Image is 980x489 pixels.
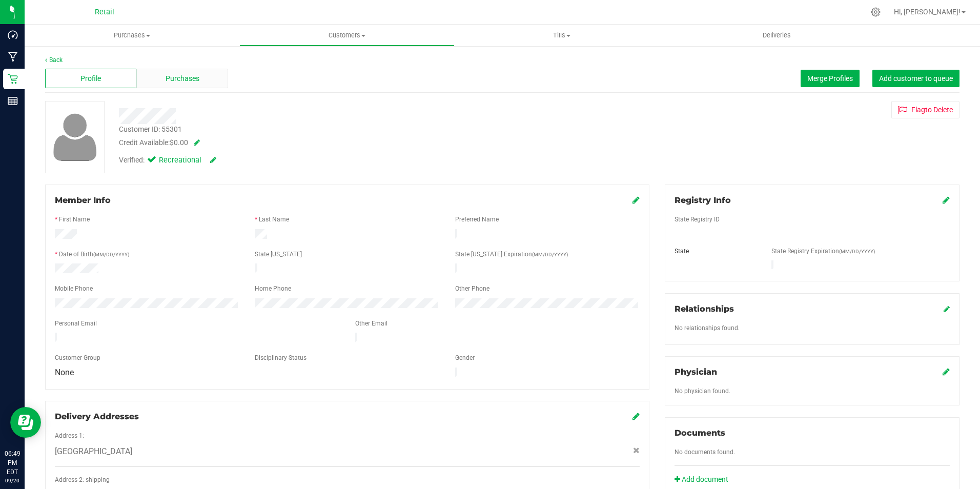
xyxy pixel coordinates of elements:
span: Tills [455,31,669,40]
span: Hi, [PERSON_NAME]! [894,8,961,16]
label: First Name [59,215,90,224]
label: Preferred Name [455,215,499,224]
span: No documents found. [675,449,735,456]
label: Gender [455,353,475,362]
inline-svg: Retail [8,74,18,84]
span: Recreational [159,155,200,166]
inline-svg: Dashboard [8,30,18,40]
label: Last Name [259,215,289,224]
label: No relationships found. [675,323,740,333]
a: Tills [455,25,669,46]
label: Other Phone [455,284,489,293]
label: Mobile Phone [55,284,93,293]
span: Member Info [55,195,111,205]
inline-svg: Manufacturing [8,52,18,62]
span: Deliveries [749,31,805,40]
label: Disciplinary Status [255,353,307,362]
label: Customer Group [55,353,100,362]
img: user-icon.png [48,111,102,164]
label: Date of Birth [59,250,129,259]
label: Home Phone [255,284,291,293]
label: State [US_STATE] [255,250,302,259]
label: State Registry ID [675,215,720,224]
p: 09/20 [5,477,20,484]
span: (MM/DD/YYYY) [93,252,129,257]
span: Customers [240,31,454,40]
span: (MM/DD/YYYY) [839,249,875,254]
span: $0.00 [170,138,188,147]
div: Credit Available: [119,137,568,148]
label: State Registry Expiration [771,247,875,256]
div: Customer ID: 55301 [119,124,182,135]
a: Purchases [25,25,239,46]
label: State [US_STATE] Expiration [455,250,568,259]
span: Retail [95,8,114,16]
iframe: Resource center [10,407,41,438]
label: Address 1: [55,431,84,440]
span: Purchases [166,73,199,84]
label: Other Email [355,319,387,328]
span: Registry Info [675,195,731,205]
a: Add document [675,474,733,485]
button: Add customer to queue [872,70,959,87]
div: Verified: [119,155,216,166]
p: 06:49 PM EDT [5,449,20,477]
span: Profile [80,73,101,84]
span: Relationships [675,304,734,314]
span: Delivery Addresses [55,412,139,421]
label: Personal Email [55,319,97,328]
span: Physician [675,367,717,377]
span: None [55,368,74,377]
a: Deliveries [669,25,884,46]
span: Purchases [25,31,239,40]
button: Flagto Delete [891,101,959,118]
div: State [667,247,764,256]
button: Merge Profiles [801,70,860,87]
span: No physician found. [675,388,730,395]
label: Address 2: shipping [55,475,110,484]
span: Add customer to queue [879,74,953,83]
a: Back [45,56,63,64]
span: Merge Profiles [807,74,853,83]
span: [GEOGRAPHIC_DATA] [55,445,132,458]
a: Customers [239,25,454,46]
inline-svg: Reports [8,96,18,106]
span: (MM/DD/YYYY) [532,252,568,257]
span: Documents [675,428,725,438]
div: Manage settings [869,7,882,17]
